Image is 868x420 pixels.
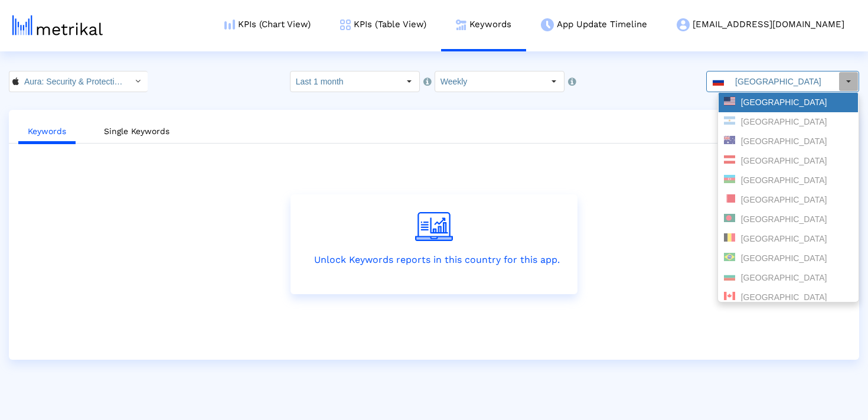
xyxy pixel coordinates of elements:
img: kpi-table-menu-icon.png [340,19,351,30]
div: [GEOGRAPHIC_DATA] [724,194,853,206]
div: Select [128,71,148,92]
div: [GEOGRAPHIC_DATA] [724,136,853,147]
div: [GEOGRAPHIC_DATA] [724,175,853,186]
div: [GEOGRAPHIC_DATA] [724,155,853,167]
img: my-account-menu-icon.png [677,18,690,31]
img: kpi-chart-menu-icon.png [224,19,235,30]
div: [GEOGRAPHIC_DATA] [724,253,853,264]
p: Unlock Keywords reports in this country for this app. [308,253,560,267]
a: Single Keywords [94,121,179,142]
a: Keywords [18,121,76,144]
div: Select [544,71,564,92]
img: app-update-menu-icon.png [541,18,554,31]
img: unlock-report [415,212,453,241]
img: keywords.png [456,19,466,30]
div: [GEOGRAPHIC_DATA] [724,97,853,108]
div: Select [838,71,859,92]
div: [GEOGRAPHIC_DATA] [724,292,853,303]
div: [GEOGRAPHIC_DATA] [724,214,853,225]
img: metrical-logo-light.png [12,15,103,35]
div: [GEOGRAPHIC_DATA] [724,272,853,284]
div: [GEOGRAPHIC_DATA] [724,116,853,128]
div: Select [399,71,419,92]
div: [GEOGRAPHIC_DATA] [724,233,853,245]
